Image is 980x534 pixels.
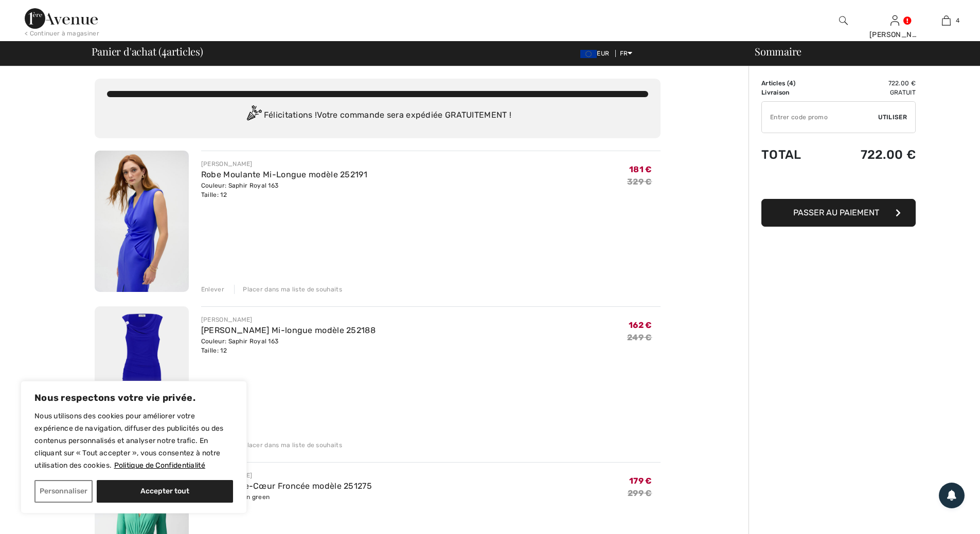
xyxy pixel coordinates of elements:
[742,46,974,57] div: Sommaire
[789,80,793,87] span: 4
[839,14,848,27] img: recherche
[201,181,367,199] div: Couleur: Saphir Royal 163 Taille: 12
[201,337,376,355] div: Couleur: Saphir Royal 163 Taille: 12
[629,164,652,174] span: 181 €
[826,79,916,88] td: 722.00 €
[201,315,376,324] div: [PERSON_NAME]
[95,151,189,292] img: Robe Moulante Mi-Longue modèle 252191
[201,159,367,169] div: [PERSON_NAME]
[201,285,224,294] div: Enlever
[878,113,907,122] span: Utiliser
[92,46,203,57] span: Panier d'achat ( articles)
[114,461,206,470] a: Politique de Confidentialité
[761,137,826,172] td: Total
[34,392,233,404] p: Nous respectons votre vie privée.
[956,16,959,25] span: 4
[234,440,342,450] div: Placer dans ma liste de souhaits
[107,105,648,126] div: Félicitations ! Votre commande sera expédiée GRATUITEMENT !
[890,14,899,27] img: Mes infos
[629,320,652,330] span: 162 €
[761,88,826,97] td: Livraison
[762,102,878,133] input: Code promo
[921,14,971,27] a: 4
[629,476,652,486] span: 179 €
[201,325,376,335] a: [PERSON_NAME] Mi-longue modèle 252188
[234,285,342,294] div: Placer dans ma liste de souhaits
[942,14,951,27] img: Mon panier
[34,480,93,503] button: Personnaliser
[761,172,916,195] iframe: PayPal
[21,381,247,513] div: Nous respectons votre vie privée.
[95,306,189,448] img: Robe Fourreau Mi-longue modèle 252188
[201,471,372,480] div: [PERSON_NAME]
[761,79,826,88] td: Articles ( )
[890,15,899,25] a: Se connecter
[793,208,879,217] span: Passer au paiement
[627,177,652,187] s: 329 €
[826,88,916,97] td: Gratuit
[97,480,233,503] button: Accepter tout
[201,170,367,179] a: Robe Moulante Mi-Longue modèle 252191
[761,199,916,227] button: Passer au paiement
[243,105,264,126] img: Congratulation2.svg
[627,333,652,342] s: 249 €
[34,410,233,472] p: Nous utilisons des cookies pour améliorer votre expérience de navigation, diffuser des publicités...
[869,29,920,40] div: [PERSON_NAME]
[826,137,916,172] td: 722.00 €
[162,44,167,57] span: 4
[25,8,98,29] img: 1ère Avenue
[620,50,633,57] span: FR
[628,488,652,498] s: 299 €
[580,50,597,58] img: Euro
[580,50,613,57] span: EUR
[25,29,99,38] div: < Continuer à magasiner
[201,481,372,491] a: Robe Cache-Cœur Froncée modèle 251275
[201,492,372,511] div: Couleur: Garden green Taille: 12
